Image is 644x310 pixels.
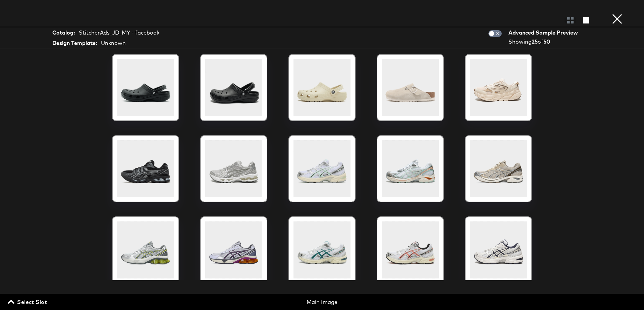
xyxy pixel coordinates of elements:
[508,38,580,46] div: Showing of
[52,29,75,37] strong: Catalog:
[79,29,159,37] div: StitcherAds_JD_MY - facebook
[52,39,97,47] strong: Design Template:
[9,297,47,307] span: Select Slot
[543,38,550,45] strong: 50
[101,39,126,47] div: Unknown
[508,29,580,37] div: Advanced Sample Preview
[219,298,426,306] div: Main Image
[7,297,50,307] button: Select Slot
[532,38,538,45] strong: 25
